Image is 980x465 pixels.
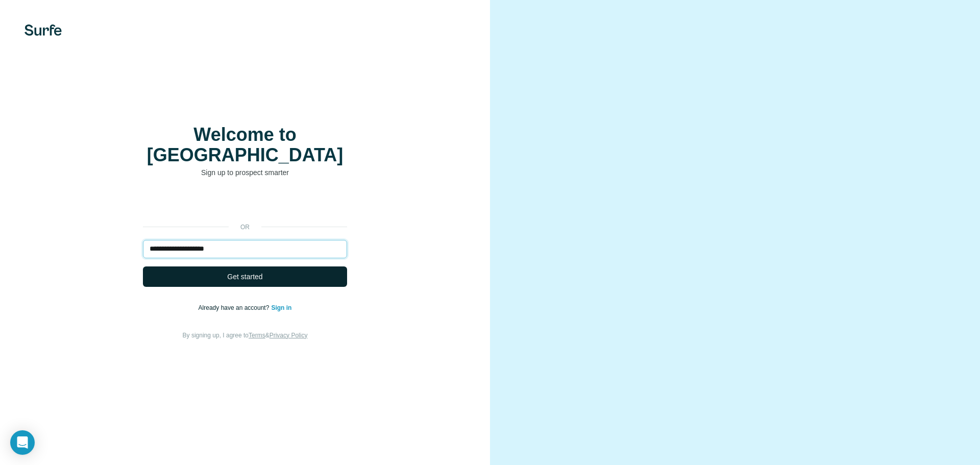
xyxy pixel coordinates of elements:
span: By signing up, I agree to & [183,332,308,339]
a: Sign in [271,304,291,311]
span: Already have an account? [199,304,272,311]
p: Sign up to prospect smarter [143,167,347,178]
img: Surfe's logo [24,25,62,36]
h1: Welcome to [GEOGRAPHIC_DATA] [143,125,347,165]
a: Terms [249,332,265,339]
span: Get started [227,272,262,282]
p: or [229,223,261,232]
iframe: Sign in with Google Button [138,193,352,215]
button: Get started [143,266,347,287]
div: Open Intercom Messenger [10,430,35,455]
a: Privacy Policy [269,332,308,339]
